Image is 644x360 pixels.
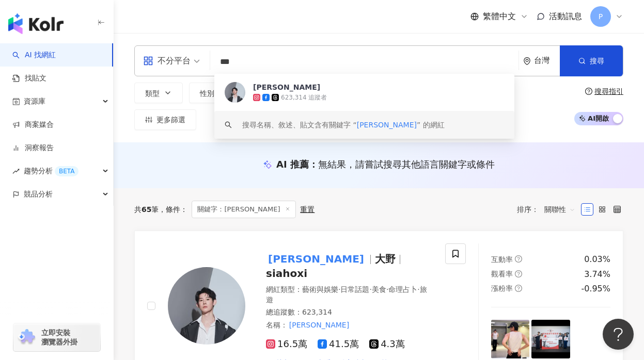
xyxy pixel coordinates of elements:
[266,251,366,267] mark: [PERSON_NAME]
[369,339,405,350] span: 4.3萬
[17,329,37,346] img: chrome extension
[225,82,245,103] img: KOL Avatar
[143,56,153,66] span: appstore
[12,143,54,153] a: 洞察報告
[12,73,46,84] a: 找貼文
[491,284,513,292] span: 漲粉率
[168,267,245,345] img: KOL Avatar
[515,285,522,292] span: question-circle
[276,158,495,171] div: AI 推薦 ：
[369,285,371,293] span: ·
[590,57,604,65] span: 搜尋
[318,159,495,170] span: 無結果，請嘗試搜尋其他語言關鍵字或條件
[24,183,53,206] span: 競品分析
[515,255,522,263] span: question-circle
[242,119,445,130] div: 搜尋名稱、敘述、貼文含有關鍵字 “ ” 的網紅
[517,201,581,218] div: 排序：
[523,57,531,65] span: environment
[388,285,417,293] span: 命理占卜
[13,323,100,351] a: chrome extension立即安裝 瀏覽器外掛
[24,159,78,183] span: 趨勢分析
[544,201,575,218] span: 關聯性
[142,205,151,214] span: 65
[585,88,592,95] span: question-circle
[156,116,185,124] span: 更多篩選
[549,11,582,21] span: 活動訊息
[41,328,77,347] span: 立即安裝 瀏覽器外掛
[491,255,513,264] span: 互動率
[192,201,296,218] span: 關鍵字：[PERSON_NAME]
[281,93,327,102] div: 623,314 追蹤者
[266,319,351,331] span: 名稱 ：
[253,82,320,92] div: [PERSON_NAME]
[581,283,610,294] div: -0.95%
[225,121,232,128] span: search
[159,205,187,214] span: 條件 ：
[603,319,634,350] iframe: Help Scout Beacon - Open
[288,319,351,331] mark: [PERSON_NAME]
[8,13,64,34] img: logo
[318,339,359,350] span: 41.5萬
[143,53,191,69] div: 不分平台
[266,267,307,280] span: siahoxi
[55,166,78,176] div: BETA
[584,269,610,280] div: 3.74%
[266,339,307,350] span: 16.5萬
[134,109,196,130] button: 更多篩選
[534,56,560,65] div: 台灣
[189,83,238,103] button: 性別
[145,89,160,97] span: 類型
[266,285,433,305] div: 網紅類型 ：
[134,83,183,103] button: 類型
[12,168,20,175] span: rise
[340,285,369,293] span: 日常話題
[357,121,417,129] span: [PERSON_NAME]
[24,90,45,113] span: 資源庫
[375,253,396,265] span: 大野
[12,50,56,60] a: searchAI 找網紅
[266,285,427,304] span: 旅遊
[200,89,214,97] span: 性別
[302,285,338,293] span: 藝術與娛樂
[584,254,610,265] div: 0.03%
[134,205,159,214] div: 共 筆
[594,87,623,95] div: 搜尋指引
[338,285,340,293] span: ·
[483,11,516,22] span: 繁體中文
[300,205,315,214] div: 重置
[560,45,623,76] button: 搜尋
[386,285,388,293] span: ·
[491,320,529,358] img: post-image
[491,270,513,278] span: 觀看率
[599,11,603,22] span: P
[417,285,419,293] span: ·
[531,320,570,358] img: post-image
[372,285,386,293] span: 美食
[515,270,522,277] span: question-circle
[12,120,54,130] a: 商案媒合
[266,307,433,318] div: 總追蹤數 ： 623,314
[572,320,610,358] img: post-image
